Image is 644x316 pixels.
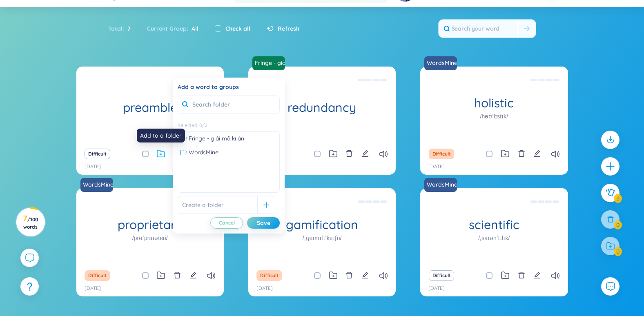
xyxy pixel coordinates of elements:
button: delete [345,270,353,281]
span: delete [174,271,181,279]
p: [DATE] [428,163,445,171]
a: Fringe - giải mã kì án [252,56,288,70]
button: edit [361,148,369,160]
button: Save [247,217,280,229]
div: Total : [108,20,139,37]
h1: gamification [248,218,396,232]
span: edit [189,271,197,279]
button: edit [533,270,541,281]
a: WordsMine [424,178,460,192]
span: Fringe - giải mã kì án [189,134,244,143]
h1: preamble [76,100,224,115]
button: edit [533,148,541,160]
button: edit [189,270,197,281]
h1: /ˌsaɪənˈtɪfɪk/ [478,234,510,243]
span: edit [533,150,541,157]
h3: 7 [21,215,40,230]
span: All [188,25,198,32]
h1: scientific [420,218,568,232]
span: delete [518,271,525,279]
div: Save [257,218,270,227]
a: WordsMine [80,178,116,192]
h1: proprietary [76,218,224,232]
a: WordsMine [423,59,458,67]
span: edit [361,271,369,279]
a: WordsMine [424,56,460,70]
div: Add a word to groups [178,82,280,91]
span: Refresh [278,24,299,33]
span: edit [533,271,541,279]
button: delete [518,270,525,281]
button: Cancel [210,217,243,229]
div: Current Group : [139,20,207,37]
span: Cancel [219,220,235,226]
p: [DATE] [256,285,273,292]
button: delete [345,148,353,160]
button: Difficult [85,270,110,281]
p: [DATE] [85,285,101,292]
h1: /prəˈpraɪəteri/ [132,234,168,243]
span: delete [345,150,353,157]
h1: holistic [420,96,568,110]
span: delete [345,271,353,279]
div: Add to a folder [137,129,185,142]
button: Difficult [429,149,455,159]
input: Search your word [439,20,518,38]
span: plus [605,161,615,171]
p: [DATE] [428,285,445,292]
button: delete [518,148,525,160]
h1: redundancy [248,100,396,115]
span: 7 [124,24,131,33]
span: edit [361,150,369,157]
input: Search folder [178,96,280,113]
span: delete [518,150,525,157]
label: Check all [225,24,250,33]
span: / 100 words [23,216,38,230]
a: Fringe - giải mã kì án [252,59,286,67]
span: WordsMine [189,148,218,157]
p: [DATE] [85,163,101,171]
h1: /ˌɡeɪmɪfɪˈkeɪʃn/ [303,234,342,243]
h1: /həʊˈlɪstɪk/ [480,112,508,121]
input: Create a folder [178,196,257,214]
button: Difficult [429,270,455,281]
button: Difficult [256,270,282,281]
a: WordsMine [80,180,114,189]
button: edit [361,270,369,281]
button: Difficult [85,149,110,159]
button: delete [174,270,181,281]
a: WordsMine [423,180,458,189]
div: Selected : 0 / 2 [178,122,207,129]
